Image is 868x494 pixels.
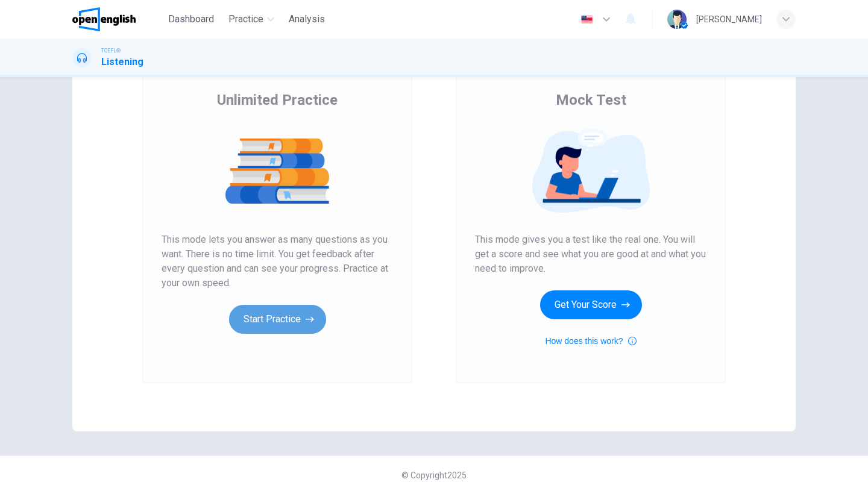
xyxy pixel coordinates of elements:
img: OpenEnglish logo [72,7,136,31]
span: Analysis [289,12,325,27]
span: © Copyright 2025 [401,471,467,480]
span: TOEFL® [101,46,121,55]
h1: Listening [101,55,143,69]
div: [PERSON_NAME] [696,12,762,27]
span: This mode lets you answer as many questions as you want. There is no time limit. You get feedback... [162,233,393,290]
button: How does this work? [545,334,636,348]
span: Practice [228,12,263,27]
a: OpenEnglish logo [72,7,163,31]
button: Dashboard [163,8,219,30]
img: Profile picture [667,10,687,29]
span: Dashboard [168,12,214,27]
span: Mock Test [556,90,626,110]
button: Get Your Score [540,290,642,319]
span: Unlimited Practice [217,90,338,110]
img: en [579,15,594,24]
span: This mode gives you a test like the real one. You will get a score and see what you are good at a... [475,233,706,276]
button: Analysis [284,8,330,30]
button: Start Practice [229,305,326,334]
button: Practice [224,8,279,30]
